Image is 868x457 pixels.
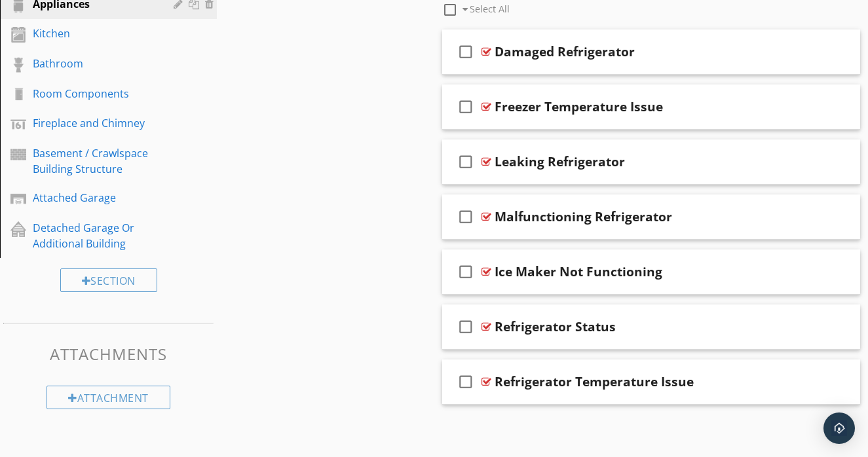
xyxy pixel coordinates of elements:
[455,36,476,67] i: check_box_outline_blank
[455,146,476,177] i: check_box_outline_blank
[60,268,157,292] div: Section
[33,26,155,41] div: Kitchen
[455,201,476,232] i: check_box_outline_blank
[33,86,155,101] div: Room Components
[33,190,155,206] div: Attached Garage
[455,366,476,397] i: check_box_outline_blank
[495,264,662,280] div: Ice Maker Not Functioning
[33,115,155,131] div: Fireplace and Chimney
[455,256,476,287] i: check_box_outline_blank
[33,56,155,71] div: Bathroom
[495,154,625,170] div: Leaking Refrigerator
[495,374,694,390] div: Refrigerator Temperature Issue
[495,319,616,335] div: Refrigerator Status
[495,99,663,115] div: Freezer Temperature Issue
[470,3,510,15] span: Select All
[33,220,155,251] div: Detached Garage Or Additional Building
[33,145,155,177] div: Basement / Crawlspace Building Structure
[823,412,855,444] div: Open Intercom Messenger
[495,44,635,60] div: Damaged Refrigerator
[455,91,476,122] i: check_box_outline_blank
[47,386,170,409] div: Attachment
[455,311,476,342] i: check_box_outline_blank
[495,209,672,225] div: Malfunctioning Refrigerator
